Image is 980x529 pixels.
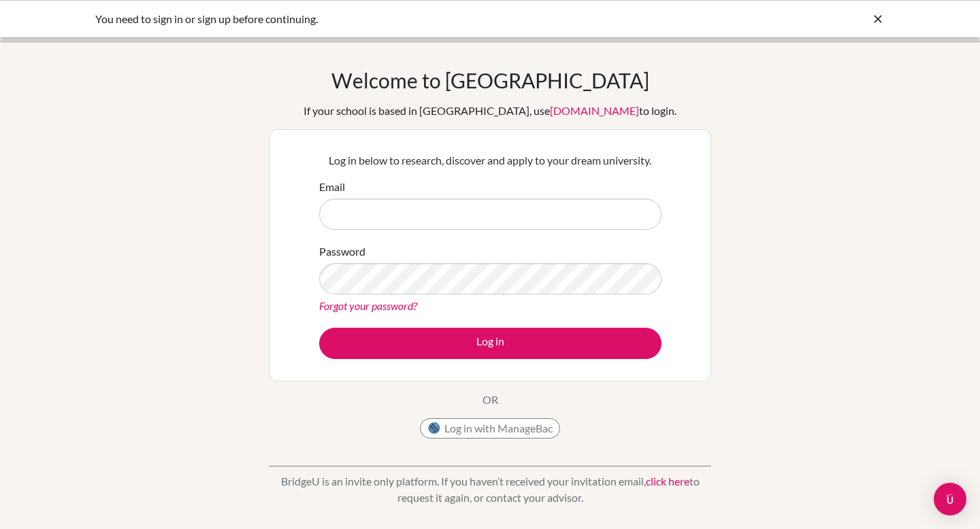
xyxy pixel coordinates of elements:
[319,243,365,260] label: Password
[269,473,711,506] p: BridgeU is an invite only platform. If you haven’t received your invitation email, to request it ...
[646,475,689,488] a: click here
[319,179,345,195] label: Email
[319,328,661,359] button: Log in
[420,418,560,439] button: Log in with ManageBac
[319,299,417,312] a: Forgot your password?
[483,392,498,408] p: OR
[95,11,681,27] div: You need to sign in or sign up before continuing.
[304,103,676,119] div: If your school is based in [GEOGRAPHIC_DATA], use to login.
[550,104,639,117] a: [DOMAIN_NAME]
[319,152,661,169] p: Log in below to research, discover and apply to your dream university.
[331,68,649,92] h1: Welcome to [GEOGRAPHIC_DATA]
[934,483,966,515] div: Open Intercom Messenger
